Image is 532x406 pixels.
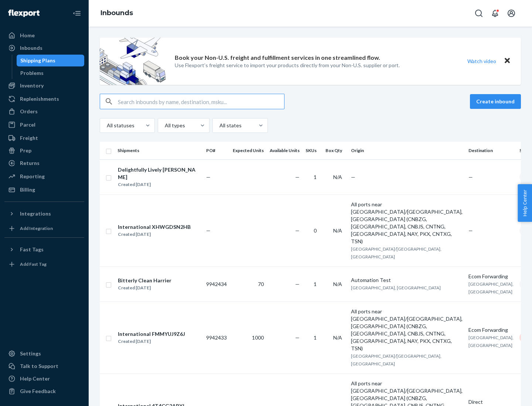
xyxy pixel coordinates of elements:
[295,227,300,234] span: —
[20,57,55,64] div: Shipping Plans
[17,67,85,79] a: Problems
[314,174,317,180] span: 1
[20,350,41,357] div: Settings
[230,142,267,159] th: Expected Units
[295,174,300,180] span: —
[118,231,191,238] div: Created [DATE]
[4,184,84,196] a: Billing
[20,362,58,370] div: Talk to Support
[4,258,84,270] a: Add Fast Tag
[4,360,84,372] a: Talk to Support
[20,95,59,103] div: Replenishments
[118,223,191,231] div: International XHWGDSN2HB
[295,281,300,287] span: —
[4,348,84,359] a: Settings
[4,106,84,117] a: Orders
[351,174,355,180] span: —
[348,142,465,159] th: Origin
[175,54,380,62] p: Book your Non-U.S. freight and fulfillment services in one streamlined flow.
[106,122,107,129] input: All statuses
[295,334,300,341] span: —
[252,334,264,341] span: 1000
[95,3,139,24] ol: breadcrumbs
[314,334,317,341] span: 1
[175,62,400,69] p: Use Flexport’s freight service to import your products directly from your Non-U.S. supplier or port.
[468,335,514,348] span: [GEOGRAPHIC_DATA], [GEOGRAPHIC_DATA]
[164,122,165,129] input: All types
[4,132,84,144] a: Freight
[118,181,200,188] div: Created [DATE]
[303,142,323,159] th: SKUs
[20,159,40,167] div: Returns
[118,277,171,284] div: Bitterly Clean Harrier
[17,55,85,66] a: Shipping Plans
[471,6,486,21] button: Open Search Box
[20,186,35,193] div: Billing
[468,398,514,406] div: Direct
[20,388,56,395] div: Give Feedback
[351,276,463,284] div: Automation Test
[118,338,185,345] div: Created [DATE]
[465,142,516,159] th: Destination
[4,42,84,54] a: Inbounds
[258,281,264,287] span: 70
[333,334,342,341] span: N/A
[100,9,133,17] a: Inbounds
[4,157,84,169] a: Returns
[468,174,473,180] span: —
[314,281,317,287] span: 1
[488,6,502,21] button: Open notifications
[267,142,303,159] th: Available Units
[4,223,84,234] a: Add Integration
[20,375,50,382] div: Help Center
[463,56,501,66] button: Watch video
[118,166,200,181] div: Delightfully Lively [PERSON_NAME]
[203,302,230,374] td: 9942433
[20,108,38,115] div: Orders
[20,32,35,39] div: Home
[20,69,44,77] div: Problems
[118,284,171,292] div: Created [DATE]
[20,121,35,128] div: Parcel
[314,227,317,234] span: 0
[20,173,45,180] div: Reporting
[468,281,514,295] span: [GEOGRAPHIC_DATA], [GEOGRAPHIC_DATA]
[4,208,84,220] button: Integrations
[20,134,38,142] div: Freight
[4,373,84,385] a: Help Center
[118,330,185,338] div: International FMMYUJ9Z6J
[468,326,514,334] div: Ecom Forwarding
[351,353,441,367] span: [GEOGRAPHIC_DATA]/[GEOGRAPHIC_DATA], [GEOGRAPHIC_DATA]
[206,174,211,180] span: —
[468,227,473,234] span: —
[115,142,203,159] th: Shipments
[4,385,84,397] button: Give Feedback
[20,261,47,267] div: Add Fast Tag
[4,93,84,105] a: Replenishments
[351,285,441,290] span: [GEOGRAPHIC_DATA], [GEOGRAPHIC_DATA]
[20,147,31,154] div: Prep
[219,122,219,129] input: All states
[203,266,230,302] td: 9942434
[4,171,84,182] a: Reporting
[203,142,230,159] th: PO#
[351,246,441,259] span: [GEOGRAPHIC_DATA]/[GEOGRAPHIC_DATA], [GEOGRAPHIC_DATA]
[20,225,53,231] div: Add Integration
[351,201,463,245] div: All ports near [GEOGRAPHIC_DATA]/[GEOGRAPHIC_DATA], [GEOGRAPHIC_DATA] (CNBZG, [GEOGRAPHIC_DATA], ...
[8,10,40,17] img: Flexport logo
[4,80,84,92] a: Inventory
[4,119,84,131] a: Parcel
[20,82,44,89] div: Inventory
[468,273,514,280] div: Ecom Forwarding
[69,6,84,21] button: Close Navigation
[504,6,519,21] button: Open account menu
[518,184,532,222] button: Help Center
[4,30,84,41] a: Home
[502,56,512,66] button: Close
[333,281,342,287] span: N/A
[4,244,84,255] button: Fast Tags
[118,94,284,109] input: Search inbounds by name, destination, msku...
[470,94,521,109] button: Create inbound
[20,44,42,52] div: Inbounds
